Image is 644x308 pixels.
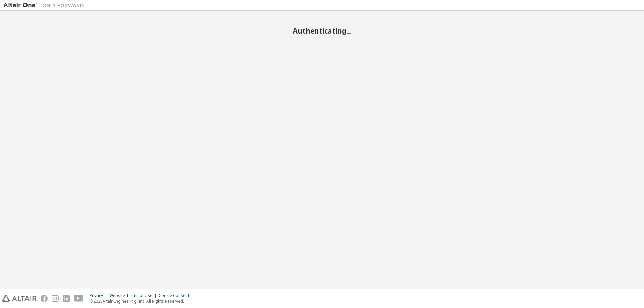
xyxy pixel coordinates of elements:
p: © 2025 Altair Engineering, Inc. All Rights Reserved. [90,298,193,304]
div: Website Terms of Use [109,293,159,298]
img: youtube.svg [74,295,84,302]
img: altair_logo.svg [2,295,37,302]
img: linkedin.svg [63,295,70,302]
img: facebook.svg [41,295,48,302]
div: Privacy [90,293,109,298]
h2: Authenticating... [3,26,641,35]
img: Altair One [3,2,87,9]
img: instagram.svg [52,295,59,302]
div: Cookie Consent [159,293,193,298]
